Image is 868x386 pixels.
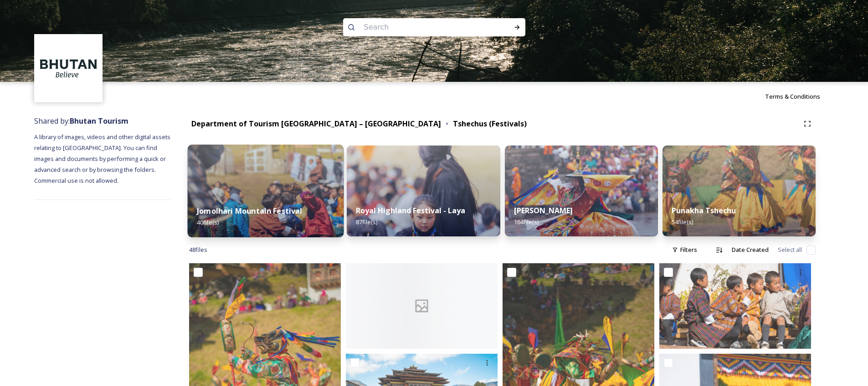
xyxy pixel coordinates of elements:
strong: Jomolhari Mountain Festival [197,206,303,216]
span: A library of images, videos and other digital assets relating to [GEOGRAPHIC_DATA]. You can find ... [34,133,172,185]
span: 164 file(s) [514,218,539,226]
img: LLL05247.jpg [347,145,500,236]
span: Terms & Conditions [765,92,820,100]
img: DSC00580.jpg [188,145,344,237]
strong: Bhutan Tourism [70,116,128,126]
span: 48 file s [189,246,207,254]
strong: Department of Tourism [GEOGRAPHIC_DATA] – [GEOGRAPHIC_DATA] [191,119,441,129]
strong: Tshechus (Festivals) [453,119,527,129]
img: Dechenphu%2520Festival9.jpg [663,145,816,236]
span: 40 file(s) [197,218,219,226]
img: Thimphu%2520Setchu%25202.jpeg [505,145,658,236]
div: Date Created [727,241,773,259]
div: Filters [668,241,702,259]
img: Black-Necked Crane Festival in Gangtey-3.jpg [659,263,811,348]
img: BT_Logo_BB_Lockup_CMYK_High%2520Res.jpg [36,35,102,101]
strong: Punakha Tshechu [672,206,736,216]
strong: [PERSON_NAME] [514,206,573,216]
span: 54 file(s) [672,218,693,226]
span: Select all [778,246,802,254]
a: Terms & Conditions [765,91,834,102]
span: Shared by: [34,116,128,126]
input: Search [360,17,484,37]
span: 87 file(s) [356,218,377,226]
strong: Royal Highland Festival - Laya [356,206,465,216]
